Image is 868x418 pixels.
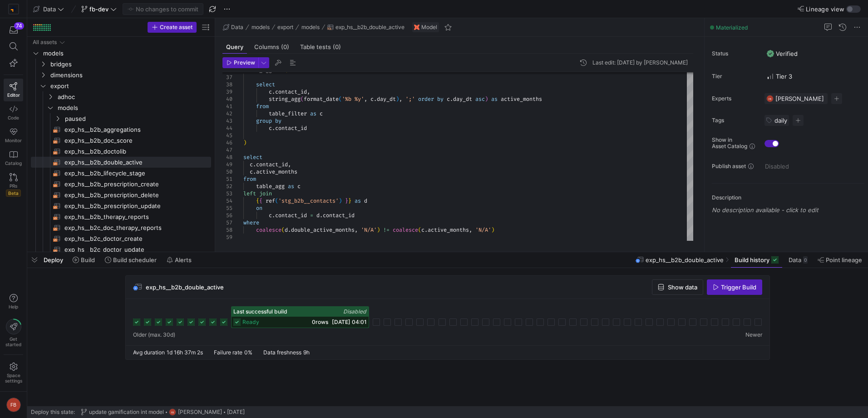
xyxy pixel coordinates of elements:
div: Press SPACE to select this row. [31,189,211,200]
div: 41 [222,103,232,110]
span: models [58,103,210,113]
span: active_months [428,226,469,234]
button: 74 [4,22,23,38]
span: Build [81,256,95,264]
span: ( [275,197,278,204]
div: Press SPACE to select this row. [31,37,211,48]
span: c [269,124,272,132]
a: Catalog [4,147,23,169]
span: c [320,110,323,117]
span: exp_hs__b2b_lifecycle_stage​​​​​​​​​​ [64,168,201,179]
span: Catalog [5,160,22,166]
a: exp_hs__b2c_doc_therapy_reports​​​​​​​​​​ [31,222,211,233]
div: 43 [222,117,232,124]
button: VerifiedVerified [764,48,800,60]
span: Data freshness [263,349,301,356]
div: 56 [222,212,232,219]
div: Press SPACE to select this row. [31,59,211,70]
div: 52 [222,183,232,190]
div: Press SPACE to select this row. [31,168,211,179]
div: 46 [222,139,232,146]
button: Data [221,22,246,33]
span: join [259,190,272,197]
span: ) [396,95,399,103]
span: exp_hs__b2b_doc_score​​​​​​​​​​ [64,135,201,146]
span: . [253,161,256,168]
button: exp_hs__b2b_double_active [325,22,407,33]
img: https://storage.googleapis.com/y42-prod-data-exchange/images/RPxujLVyfKs3dYbCaMXym8FJVsr3YB0cxJXX... [9,5,18,14]
span: table_agg [256,183,285,190]
div: 53 [222,190,232,197]
span: exp_hs__b2b_therapy_reports​​​​​​​​​​ [64,212,201,222]
span: Space settings [5,373,22,383]
span: ) [243,139,247,146]
span: coalesce [256,226,281,234]
p: Description [712,194,864,201]
span: export [277,24,293,30]
a: Spacesettings [4,358,23,388]
div: Press SPACE to select this row. [31,80,211,91]
button: Last successful buildDisabledready0rows[DATE] 04:01 [231,306,369,328]
div: 50 [222,168,232,175]
span: day_dt [377,95,396,103]
span: Older (max. 30d) [133,332,175,338]
span: on [256,204,262,212]
a: exp_hs__b2b_prescription_delete​​​​​​​​​​ [31,189,211,200]
div: 58 [222,226,232,234]
span: models [252,24,270,30]
span: ) [377,226,380,234]
span: contact_id [275,124,307,132]
span: models [301,24,320,30]
a: exp_hs__b2c_doctor_create​​​​​​​​​​ [31,233,211,244]
span: 'stg_b2b__contacts' [278,197,339,204]
div: Press SPACE to select this row. [31,135,211,146]
span: Get started [5,336,21,347]
button: Data0 [784,252,812,268]
span: c [447,95,450,103]
span: Create asset [160,24,192,30]
span: where [243,219,259,226]
span: [PERSON_NAME] [775,95,824,102]
span: exp_hs__b2c_doc_therapy_reports​​​​​​​​​​ [64,223,201,233]
span: Data [43,5,56,13]
span: exp_hs__b2b_prescription_create​​​​​​​​​​ [64,179,201,189]
span: d [364,197,367,204]
span: c [370,95,374,103]
span: c [250,168,253,175]
div: 37 [222,74,232,81]
span: ( [301,95,304,103]
button: Show data [652,279,703,295]
span: exp_hs__b2b_double_active [646,256,724,264]
span: c [250,161,253,168]
a: exp_hs__b2b_therapy_reports​​​​​​​​​​ [31,211,211,222]
span: order [418,95,434,103]
span: exp_hs__b2c_doctor_update​​​​​​​​​​ [64,244,201,255]
span: export [50,81,210,91]
span: contact_id [275,212,307,219]
span: . [272,88,275,95]
span: double_active_months [291,226,355,234]
span: Trigger Build [721,284,756,291]
span: select [243,154,262,161]
span: . [450,95,453,103]
span: Data [231,24,243,30]
div: Press SPACE to select this row. [31,70,211,80]
span: fb-dev [89,5,108,13]
span: update gamification int model [89,409,164,415]
span: 0 rows [312,318,328,325]
span: exp_hs__b2c_doctor_create​​​​​​​​​​ [64,234,201,244]
button: Help [4,290,23,313]
span: Lineage view [806,5,844,13]
span: exp_hs__b2b_prescription_update​​​​​​​​​​ [64,201,201,211]
button: Create asset [148,22,197,33]
div: 38 [222,81,232,88]
div: 39 [222,88,232,95]
span: left [243,190,256,197]
span: group [256,117,272,124]
div: Press SPACE to select this row. [31,102,211,113]
span: [DATE] 04:01 [332,318,367,325]
div: Press SPACE to select this row. [31,211,211,222]
span: Materialized [716,24,748,31]
span: (0) [281,44,289,50]
span: format_date [304,95,339,103]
